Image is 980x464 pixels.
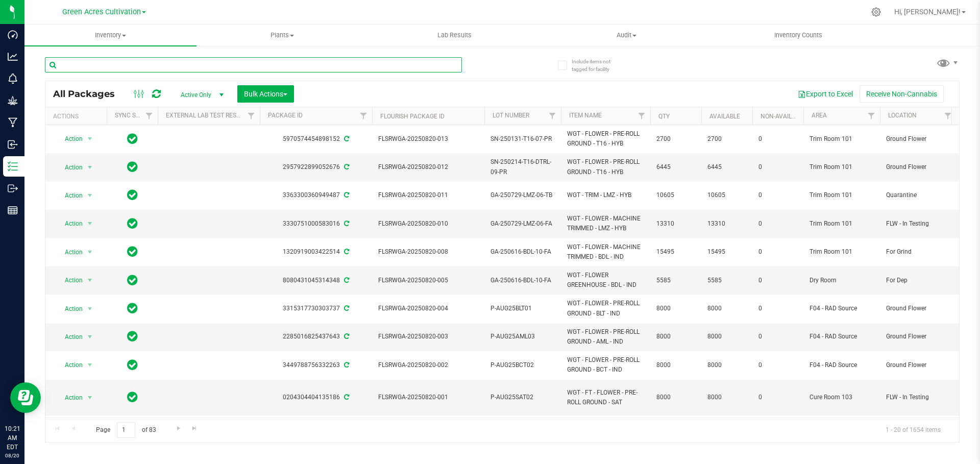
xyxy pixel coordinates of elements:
[863,107,880,125] a: Filter
[342,333,349,340] span: Sync from Compliance System
[886,247,950,257] span: For Grind
[56,245,83,259] span: Action
[707,360,746,370] span: 8000
[84,330,96,344] span: select
[758,304,797,313] span: 0
[491,360,555,370] span: P-AUG25BCT02
[56,302,83,316] span: Action
[127,188,138,202] span: In Sync
[378,332,478,341] span: FLSRWGA-20250820-003
[127,273,138,287] span: In Sync
[761,113,806,120] a: Non-Available
[342,361,349,369] span: Sync from Compliance System
[493,112,529,119] a: Lot Number
[258,393,374,402] div: 0204304404135186
[870,7,883,17] div: Manage settings
[258,134,374,144] div: 5970574454898152
[53,88,125,100] span: All Packages
[84,358,96,372] span: select
[656,134,695,144] span: 2700
[541,31,712,40] span: Audit
[8,139,18,150] inline-svg: Inbound
[544,107,561,125] a: Filter
[342,394,349,401] span: Sync from Compliance System
[8,74,18,84] inline-svg: Monitoring
[5,452,20,459] p: 08/20
[886,304,950,313] span: Ground Flower
[24,31,197,40] span: Inventory
[810,332,874,341] span: F04 - RAD Source
[127,358,138,372] span: In Sync
[8,183,18,193] inline-svg: Outbound
[758,134,797,144] span: 0
[658,113,670,120] a: Qty
[707,276,746,285] span: 5585
[8,161,18,172] inline-svg: Inventory
[342,277,349,284] span: Sync from Compliance System
[707,219,746,229] span: 13310
[707,393,746,402] span: 8000
[491,332,555,341] span: P-AUG25AML03
[572,58,623,73] span: Include items not tagged for facility
[707,304,746,313] span: 8000
[197,25,369,46] a: Plants
[656,190,695,200] span: 10605
[491,219,555,229] span: GA-250729-LMZ-06-FA
[567,242,644,262] span: WGT - FLOWER - MACHINE TRIMMED - BDL - IND
[258,276,374,285] div: 8080431045314348
[56,160,83,175] span: Action
[127,216,138,231] span: In Sync
[258,162,374,172] div: 2957922899052676
[141,107,158,125] a: Filter
[810,360,874,370] span: F04 - RAD Source
[342,191,349,199] span: Sync from Compliance System
[810,304,874,313] span: F04 - RAD Source
[567,190,644,200] span: WGT - TRIM - LMZ - HYB
[791,85,860,103] button: Export to Excel
[8,205,18,215] inline-svg: Reports
[84,160,96,175] span: select
[709,113,740,120] a: Available
[355,107,372,125] a: Filter
[491,134,555,144] span: SN-250131-T16-07-PR
[707,162,746,172] span: 6445
[258,332,374,341] div: 2285016825437643
[758,162,797,172] span: 0
[656,332,695,341] span: 8000
[10,382,41,413] iframe: Resource center
[8,95,18,106] inline-svg: Grow
[84,245,96,259] span: select
[810,276,874,285] span: Dry Room
[5,424,20,452] p: 10:21 AM EDT
[761,31,836,40] span: Inventory Counts
[62,8,141,16] span: Green Acres Cultivation
[117,422,135,438] input: 1
[342,220,349,227] span: Sync from Compliance System
[258,247,374,257] div: 1320919003422514
[369,25,541,46] a: Lab Results
[56,330,83,344] span: Action
[810,134,874,144] span: Trim Room 101
[258,219,374,229] div: 3330751000583016
[380,113,445,120] a: Flourish Package ID
[886,276,950,285] span: For Dep
[127,390,138,404] span: In Sync
[886,393,950,402] span: FLW - In Testing
[378,360,478,370] span: FLSRWGA-20250820-002
[758,276,797,285] span: 0
[886,162,950,172] span: Ground Flower
[810,393,874,402] span: Cure Room 103
[127,160,138,174] span: In Sync
[187,422,202,436] a: Go to the last page
[886,360,950,370] span: Ground Flower
[567,327,644,347] span: WGT - FLOWER - PRE-ROLL GROUND - AML - IND
[713,25,885,46] a: Inventory Counts
[888,112,917,119] a: Location
[656,162,695,172] span: 6445
[424,31,485,40] span: Lab Results
[84,302,96,316] span: select
[8,117,18,128] inline-svg: Manufacturing
[258,190,374,200] div: 3363300360949487
[378,219,478,229] span: FLSRWGA-20250820-010
[24,25,197,46] a: Inventory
